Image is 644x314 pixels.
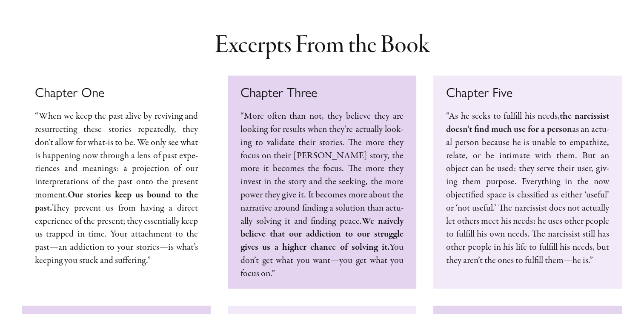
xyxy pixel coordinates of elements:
[446,110,609,267] p: “As he seeks to ful­fill his needs, as an actu­al per­son because he is unable to empathize, rela...
[35,110,198,267] p: “When we keep the past alive by reviv­ing and res­ur­rect­ing these sto­ries repeat­ed­ly, they d...
[35,84,198,101] h4: Chapter One
[446,110,609,136] strong: the nar­cis­sist doesn’t find much use for a per­son
[26,33,618,59] h2: Excerpts From the Book
[240,110,404,280] p: “More often than not, they believe they are look­ing for results when they’re actu­al­ly look­ing...
[35,188,198,214] strong: Our sto­ries keep us bound to the past.
[446,84,609,101] h4: Chapter Five
[240,84,404,101] h4: Chapter Three
[240,215,404,254] strong: We naive­ly believe that our addic­tion to our strug­gle gives us a high­er chance of solv­ing it.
